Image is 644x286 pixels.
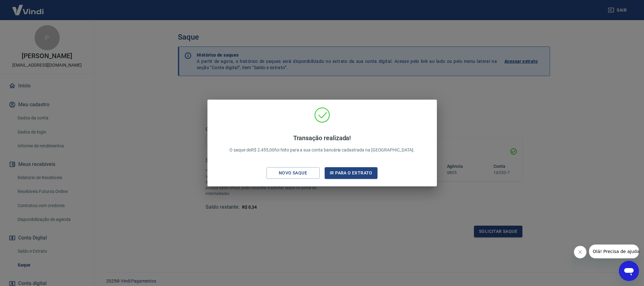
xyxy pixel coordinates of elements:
[574,246,586,258] iframe: Fechar mensagem
[267,167,320,179] button: Novo saque
[229,134,415,142] h4: Transação realizada!
[229,134,415,153] p: O saque de R$ 2.455,00 foi feito para a sua conta bancária cadastrada na [GEOGRAPHIC_DATA].
[271,169,315,177] div: Novo saque
[619,261,639,281] iframe: Botão para abrir a janela de mensagens
[325,167,378,179] button: Ir para o extrato
[589,245,639,258] iframe: Mensagem da empresa
[4,4,53,9] span: Olá! Precisa de ajuda?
